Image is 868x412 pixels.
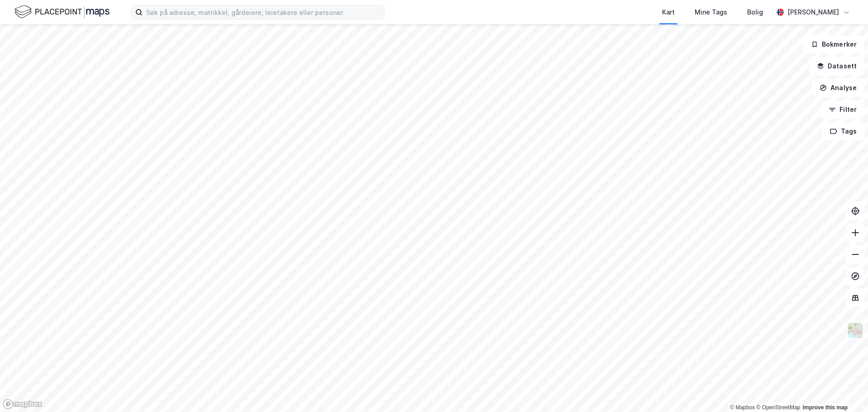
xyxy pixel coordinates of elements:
div: Kart [662,7,675,18]
div: Mine Tags [695,7,727,18]
div: [PERSON_NAME] [787,7,839,18]
button: Bokmerker [803,35,864,53]
a: OpenStreetMap [756,404,800,411]
button: Datasett [809,57,864,75]
button: Analyse [812,79,864,97]
div: Kontrollprogram for chat [823,369,868,412]
a: Improve this map [803,404,848,411]
a: Mapbox homepage [3,399,43,409]
img: Z [847,322,864,339]
img: logo.f888ab2527a4732fd821a326f86c7f29.svg [14,4,110,20]
a: Mapbox [730,404,755,411]
button: Filter [821,101,864,119]
input: Søk på adresse, matrikkel, gårdeiere, leietakere eller personer [143,5,384,19]
iframe: Chat Widget [823,369,868,412]
div: Bolig [747,7,763,18]
button: Tags [822,122,864,140]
